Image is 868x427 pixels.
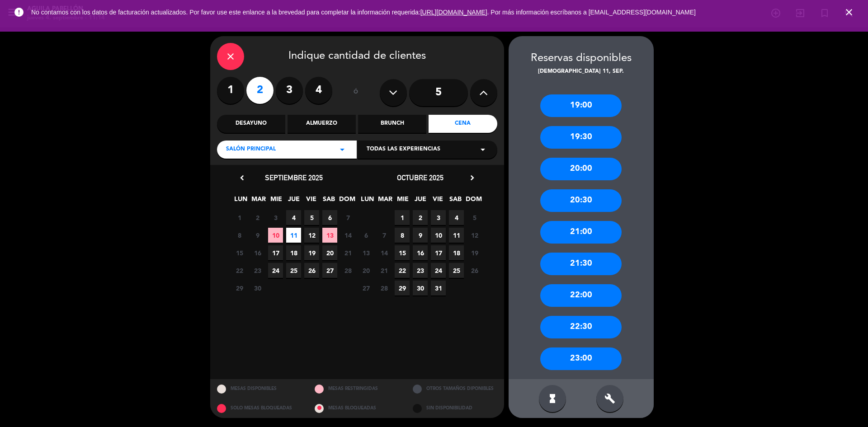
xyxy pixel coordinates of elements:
[359,263,373,278] span: 20
[232,210,247,225] span: 1
[237,173,247,183] i: chevron_left
[467,228,482,243] span: 12
[322,228,337,243] span: 13
[467,245,482,260] span: 19
[225,51,236,62] i: close
[305,77,332,104] label: 4
[359,228,373,243] span: 6
[467,263,482,278] span: 26
[604,393,615,404] i: build
[308,399,406,418] div: MESAS BLOQUEADAS
[540,347,622,370] div: 23:00
[431,245,446,260] span: 17
[340,228,355,243] span: 14
[466,194,481,209] span: DOM
[540,221,622,244] div: 21:00
[217,43,497,70] div: Indique cantidad de clientes
[288,115,356,133] div: Almuerzo
[232,281,247,296] span: 29
[395,281,410,296] span: 29
[250,263,265,278] span: 23
[540,253,622,275] div: 21:30
[250,245,265,260] span: 16
[268,228,283,243] span: 10
[509,50,654,67] div: Reservas disponibles
[322,245,337,260] span: 20
[377,228,392,243] span: 7
[367,145,440,154] span: Todas las experiencias
[340,245,355,260] span: 21
[250,210,265,225] span: 2
[509,67,654,76] div: [DEMOGRAPHIC_DATA] 11, sep.
[377,281,392,296] span: 28
[420,9,487,16] a: [URL][DOMAIN_NAME]
[397,173,443,182] span: octubre 2025
[449,245,464,260] span: 18
[395,245,410,260] span: 15
[232,263,247,278] span: 22
[340,263,355,278] span: 28
[431,281,446,296] span: 31
[286,263,301,278] span: 25
[413,228,428,243] span: 9
[250,281,265,296] span: 30
[406,379,504,399] div: OTROS TAMAÑOS DIPONIBLES
[339,194,354,209] span: DOM
[322,263,337,278] span: 27
[449,228,464,243] span: 11
[395,210,410,225] span: 1
[276,77,303,104] label: 3
[429,115,497,133] div: Cena
[406,399,504,418] div: SIN DISPONIBILIDAD
[304,194,319,209] span: VIE
[413,263,428,278] span: 23
[210,399,308,418] div: SOLO MESAS BLOQUEADAS
[265,173,323,182] span: septiembre 2025
[304,245,319,260] span: 19
[217,115,285,133] div: Desayuno
[308,379,406,399] div: MESAS RESTRINGIDAS
[449,263,464,278] span: 25
[467,210,482,225] span: 5
[431,263,446,278] span: 24
[395,194,410,209] span: MIE
[359,245,373,260] span: 13
[322,210,337,225] span: 6
[246,77,274,104] label: 2
[268,263,283,278] span: 24
[31,9,696,16] span: No contamos con los datos de facturación actualizados. Por favor use este enlance a la brevedad p...
[844,7,854,18] i: close
[217,77,244,104] label: 1
[232,228,247,243] span: 8
[540,126,622,149] div: 19:30
[413,245,428,260] span: 16
[269,194,283,209] span: MIE
[395,228,410,243] span: 8
[448,194,463,209] span: SAB
[286,194,301,209] span: JUE
[232,245,247,260] span: 15
[268,245,283,260] span: 17
[413,281,428,296] span: 30
[431,228,446,243] span: 10
[413,210,428,225] span: 2
[210,379,308,399] div: MESAS DISPONIBLES
[431,210,446,225] span: 3
[540,189,622,212] div: 20:30
[360,194,375,209] span: LUN
[286,245,301,260] span: 18
[233,194,248,209] span: LUN
[377,263,392,278] span: 21
[547,393,558,404] i: hourglass_full
[337,144,348,155] i: arrow_drop_down
[467,173,477,183] i: chevron_right
[226,145,276,154] span: Salón Principal
[250,228,265,243] span: 9
[268,210,283,225] span: 3
[540,284,622,307] div: 22:00
[487,9,696,16] a: . Por más información escríbanos a [EMAIL_ADDRESS][DOMAIN_NAME]
[341,77,371,108] div: ó
[377,245,392,260] span: 14
[395,263,410,278] span: 22
[251,194,266,209] span: MAR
